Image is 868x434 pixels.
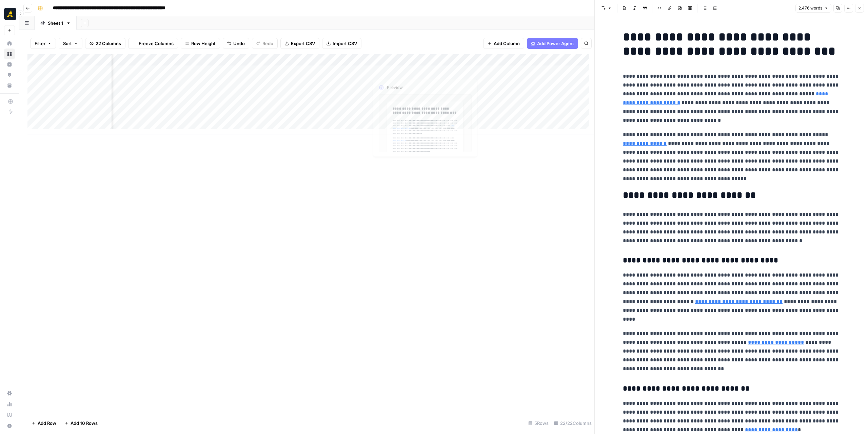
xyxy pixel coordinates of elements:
span: Add Column [494,40,520,47]
span: Import CSV [333,40,357,47]
button: 22 Columns [85,38,125,49]
img: Marketers in Demand Logo [4,8,16,20]
button: Redo [252,38,278,49]
button: Help + Support [4,420,15,431]
button: Freeze Columns [128,38,178,49]
button: Import CSV [322,38,361,49]
button: Add Power Agent [527,38,578,49]
span: Redo [262,40,273,47]
a: Learning Hub [4,410,15,420]
button: 2.476 words [795,4,831,13]
button: Undo [223,38,249,49]
a: Sheet 1 [35,16,77,30]
button: Export CSV [280,38,319,49]
div: 22/22 Columns [551,418,594,429]
span: Filter [35,40,45,47]
span: Add Row [38,420,56,427]
span: Sort [63,40,72,47]
span: Export CSV [291,40,315,47]
span: Add Power Agent [537,40,574,47]
button: Filter [30,38,56,49]
button: Sort [59,38,82,49]
a: Opportunities [4,70,15,80]
span: Freeze Columns [139,40,174,47]
div: Sheet 1 [48,20,63,26]
a: Browse [4,49,15,59]
div: 5 Rows [526,418,551,429]
a: Usage [4,399,15,410]
button: Row Height [181,38,220,49]
a: Your Data [4,80,15,91]
button: Add Column [483,38,524,49]
a: Insights [4,59,15,70]
button: Add Row [27,418,60,429]
span: Undo [233,40,245,47]
button: Add 10 Rows [60,418,102,429]
button: Workspace: Marketers in Demand [4,5,15,22]
span: Row Height [191,40,216,47]
span: Add 10 Rows [71,420,98,427]
a: Settings [4,388,15,399]
a: Home [4,38,15,49]
span: 22 Columns [96,40,121,47]
span: 2.476 words [798,5,822,11]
